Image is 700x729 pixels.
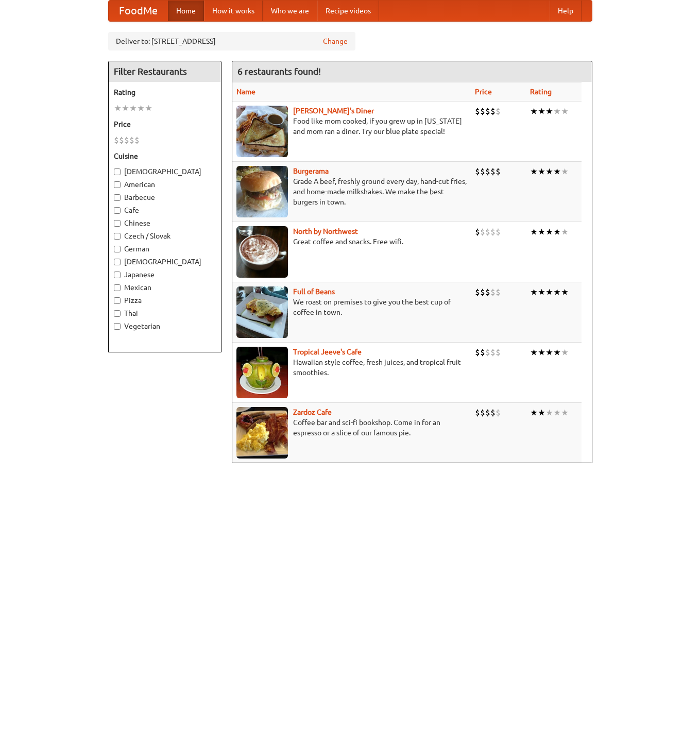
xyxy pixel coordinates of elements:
[545,347,553,358] li: ★
[496,166,501,177] li: $
[114,282,216,293] label: Mexican
[480,226,485,238] li: $
[485,286,490,298] li: $
[293,227,358,235] a: North by Northwest
[475,407,480,418] li: $
[114,205,216,215] label: Cafe
[561,106,569,117] li: ★
[114,284,121,291] input: Mexican
[553,286,561,298] li: ★
[236,116,467,137] p: Food like mom cooked, if you grew up in [US_STATE] and mom ran a diner. Try our blue plate special!
[475,286,480,298] li: $
[475,166,480,177] li: $
[108,32,355,50] div: Deliver to: [STREET_ADDRESS]
[236,176,467,207] p: Grade A beef, freshly ground every day, hand-cut fries, and home-made milkshakes. We make the bes...
[553,166,561,177] li: ★
[293,348,362,356] a: Tropical Jeeve's Cafe
[114,257,216,267] label: [DEMOGRAPHIC_DATA]
[263,1,317,21] a: Who we are
[114,151,216,161] h5: Cuisine
[293,287,335,296] a: Full of Beans
[475,347,480,358] li: $
[538,226,545,238] li: ★
[114,194,121,201] input: Barbecue
[480,106,485,117] li: $
[496,286,501,298] li: $
[496,347,501,358] li: $
[538,286,545,298] li: ★
[490,166,496,177] li: $
[236,106,288,157] img: sallys.jpg
[496,106,501,117] li: $
[530,407,538,418] li: ★
[490,347,496,358] li: $
[545,407,553,418] li: ★
[545,286,553,298] li: ★
[236,88,255,96] a: Name
[561,347,569,358] li: ★
[530,226,538,238] li: ★
[561,226,569,238] li: ★
[114,323,121,330] input: Vegetarian
[114,259,121,265] input: [DEMOGRAPHIC_DATA]
[114,179,216,190] label: American
[114,308,216,318] label: Thai
[553,226,561,238] li: ★
[490,106,496,117] li: $
[114,134,119,146] li: $
[114,272,121,278] input: Japanese
[124,134,129,146] li: $
[114,181,121,188] input: American
[236,286,288,338] img: beans.jpg
[293,107,374,115] a: [PERSON_NAME]'s Diner
[114,168,121,175] input: [DEMOGRAPHIC_DATA]
[545,106,553,117] li: ★
[553,106,561,117] li: ★
[485,347,490,358] li: $
[323,36,348,46] a: Change
[485,106,490,117] li: $
[561,166,569,177] li: ★
[490,226,496,238] li: $
[236,407,288,459] img: zardoz.jpg
[114,103,122,114] li: ★
[236,226,288,278] img: north.jpg
[236,417,467,438] p: Coffee bar and sci-fi bookshop. Come in for an espresso or a slice of our famous pie.
[550,1,582,21] a: Help
[485,166,490,177] li: $
[561,286,569,298] li: ★
[561,407,569,418] li: ★
[236,166,288,217] img: burgerama.jpg
[114,244,216,254] label: German
[114,87,216,97] h5: Rating
[496,226,501,238] li: $
[538,347,545,358] li: ★
[496,407,501,418] li: $
[530,106,538,117] li: ★
[545,166,553,177] li: ★
[137,103,145,114] li: ★
[237,66,321,76] ng-pluralize: 6 restaurants found!
[114,231,216,241] label: Czech / Slovak
[204,1,263,21] a: How it works
[475,88,492,96] a: Price
[530,166,538,177] li: ★
[530,286,538,298] li: ★
[480,407,485,418] li: $
[490,286,496,298] li: $
[538,407,545,418] li: ★
[114,119,216,129] h5: Price
[109,1,168,21] a: FoodMe
[145,103,152,114] li: ★
[114,192,216,202] label: Barbecue
[114,269,216,280] label: Japanese
[114,246,121,252] input: German
[317,1,379,21] a: Recipe videos
[119,134,124,146] li: $
[293,408,332,416] b: Zardoz Cafe
[530,88,552,96] a: Rating
[114,207,121,214] input: Cafe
